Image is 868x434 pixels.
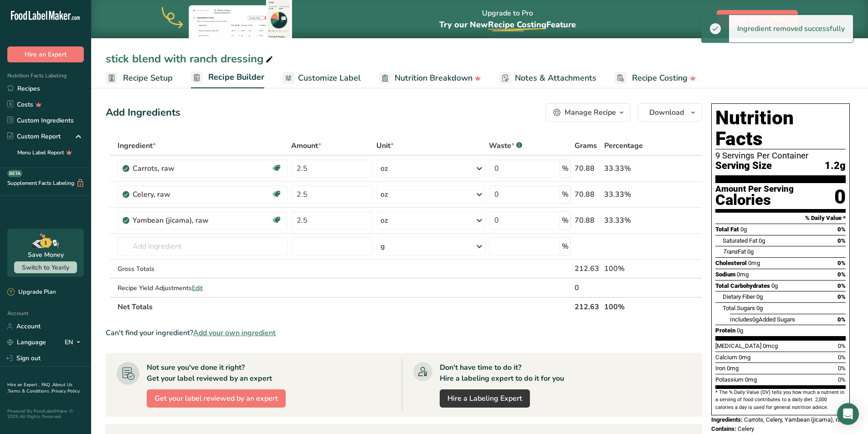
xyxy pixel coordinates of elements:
[604,189,659,200] div: 33.33%
[837,226,846,233] span: 0%
[756,305,763,311] span: 0g
[715,282,770,289] span: Total Carbohydrates
[638,103,702,122] button: Download
[715,194,794,207] div: Calories
[440,389,530,408] a: Hire a Labeling Expert
[7,132,61,141] div: Custom Report
[7,46,84,62] button: Hire an Expert
[147,389,286,408] button: Get your label reviewed by an expert
[838,365,846,372] span: 0%
[756,293,763,300] span: 0g
[763,342,778,349] span: 0mcg
[745,376,757,383] span: 0mg
[715,107,846,149] h1: Nutrition Facts
[28,250,64,260] div: Save Money
[191,67,264,89] a: Recipe Builder
[515,72,596,84] span: Notes & Attachments
[752,316,759,323] span: 0g
[837,403,859,425] div: Open Intercom Messenger
[715,327,735,334] span: Protein
[715,389,846,411] section: * The % Daily Value (DV) tells you how much a nutrient in a serving of food contributes to a dail...
[7,170,22,177] div: BETA
[116,297,573,316] th: Net Totals
[604,140,643,151] span: Percentage
[738,425,754,432] span: Celery
[575,189,601,200] div: 70.88
[732,14,783,25] span: Upgrade to Pro
[123,72,173,84] span: Recipe Setup
[838,376,846,383] span: 0%
[439,19,576,30] span: Try our New Feature
[440,362,564,384] div: Don't have time to do it? Hire a labeling expert to do it for you
[715,354,737,361] span: Calcium
[488,19,546,30] span: Recipe Costing
[14,261,77,273] button: Switch to Yearly
[380,241,385,252] div: g
[715,185,794,194] div: Amount Per Serving
[837,237,846,244] span: 0%
[729,15,853,42] div: Ingredient removed successfully
[744,416,845,423] span: Carrots, Celery, Yambean (jicama), raw
[730,316,795,323] span: Includes Added Sugars
[489,140,522,151] div: Waste
[604,263,659,274] div: 100%
[118,283,288,293] div: Recipe Yield Adjustments
[106,327,702,338] div: Can't find your ingredient?
[7,382,72,394] a: About Us .
[133,163,247,174] div: Carrots, raw
[575,140,597,151] span: Grams
[715,365,725,372] span: Iron
[723,248,746,255] span: Fat
[22,263,69,272] span: Switch to Yearly
[837,293,846,300] span: 0%
[575,163,601,174] div: 70.88
[715,376,744,383] span: Potassium
[715,271,735,278] span: Sodium
[7,408,84,419] div: Powered By FoodLabelMaker © 2025 All Rights Reserved
[715,342,761,349] span: [MEDICAL_DATA]
[604,163,659,174] div: 33.33%
[715,151,846,160] div: 9 Servings Per Container
[193,327,276,338] span: Add your own ingredient
[739,354,750,361] span: 0mg
[8,388,51,394] a: Terms & Conditions .
[106,68,173,88] a: Recipe Setup
[715,160,772,172] span: Serving Size
[282,68,361,88] a: Customize Label
[717,10,798,28] button: Upgrade to Pro
[7,288,56,297] div: Upgrade Plan
[715,213,846,224] section: % Daily Value *
[759,237,765,244] span: 0g
[737,327,743,334] span: 0g
[133,215,247,226] div: Yambean (jicama), raw
[192,284,203,292] span: Edit
[632,72,688,84] span: Recipe Costing
[298,72,361,84] span: Customize Label
[376,140,394,151] span: Unit
[51,388,80,394] a: Privacy Policy
[838,354,846,361] span: 0%
[723,293,755,300] span: Dietary Fiber
[711,425,736,432] span: Contains:
[154,393,278,404] span: Get your label reviewed by an expert
[499,68,596,88] a: Notes & Attachments
[740,226,747,233] span: 0g
[715,260,747,266] span: Cholesterol
[834,185,846,209] div: 0
[649,107,684,118] span: Download
[575,263,601,274] div: 212.63
[747,248,754,255] span: 0g
[711,416,743,423] span: Ingredients:
[106,105,180,120] div: Add Ingredients
[838,342,846,349] span: 0%
[737,271,749,278] span: 0mg
[602,297,661,316] th: 100%
[118,140,156,151] span: Ingredient
[380,215,388,226] div: oz
[65,337,84,348] div: EN
[771,282,778,289] span: 0g
[715,226,739,233] span: Total Fat
[291,140,321,151] span: Amount
[147,362,272,384] div: Not sure you've done it right? Get your label reviewed by an expert
[380,163,388,174] div: oz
